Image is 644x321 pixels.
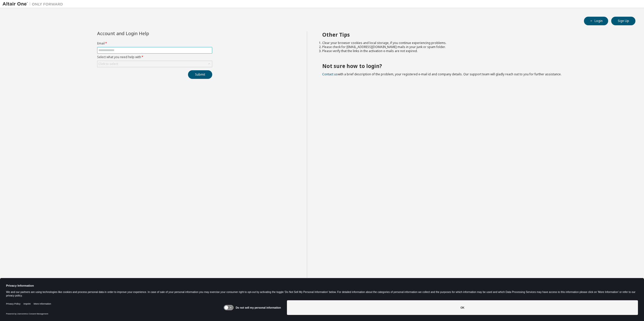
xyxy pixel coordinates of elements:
[322,45,627,49] li: Please check for [EMAIL_ADDRESS][DOMAIN_NAME] mails in your junk or spam folder.
[98,62,118,66] div: Click to select
[3,2,66,7] img: Altair One
[97,31,189,35] div: Account and Login Help
[584,17,608,25] button: Login
[322,49,627,53] li: Please verify that the links in the activation e-mails are not expired.
[322,72,561,76] span: with a brief description of the problem, your registered e-mail id and company details. Our suppo...
[188,70,212,79] button: Submit
[322,63,627,69] h2: Not sure how to login?
[97,41,212,45] label: Email
[322,31,627,38] h2: Other Tips
[97,61,212,67] div: Click to select
[322,72,338,76] a: Contact us
[97,55,212,59] label: Select what you need help with
[322,41,627,45] li: Clear your browser cookies and local storage, if you continue experiencing problems.
[611,17,635,25] button: Sign Up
